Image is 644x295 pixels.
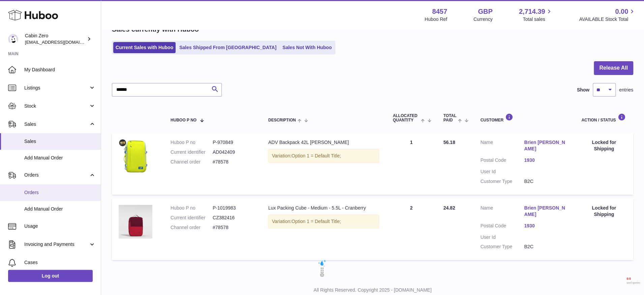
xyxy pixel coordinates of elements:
[171,139,213,146] dt: Huboo P no
[119,139,152,173] img: ADV-42L-Mojito-Lime-FRONT_1d676703-23f1-4305-b3ad-70c144da5948.jpg
[581,139,626,152] div: Locked for Shipping
[171,149,213,155] dt: Current identifier
[581,205,626,218] div: Locked for Shipping
[171,215,213,221] dt: Current identifier
[280,42,334,53] a: Sales Not With Huboo
[171,224,213,231] dt: Channel order
[480,244,524,250] dt: Customer Type
[386,133,436,194] td: 1
[626,277,640,281] span: 0 / 0
[213,224,255,231] dd: #78578
[480,157,524,165] dt: Postal Code
[171,205,213,211] dt: Huboo P no
[425,16,447,23] div: Huboo Ref
[213,215,255,221] dd: CZ382416
[213,205,255,211] dd: P-1019983
[443,205,455,211] span: 24.82
[579,7,636,23] a: 0.00 AVAILABLE Stock Total
[594,61,633,75] button: Release All
[524,244,568,250] dd: B2C
[25,39,99,45] span: [EMAIL_ADDRESS][DOMAIN_NAME]
[473,16,493,23] div: Currency
[268,215,379,228] div: Variation:
[24,155,96,161] span: Add Manual Order
[615,7,628,16] span: 0.00
[581,113,626,122] div: Action / Status
[24,67,96,73] span: My Dashboard
[24,85,89,91] span: Listings
[480,139,524,154] dt: Name
[523,16,553,23] span: Total sales
[171,159,213,165] dt: Channel order
[524,178,568,185] dd: B2C
[480,223,524,231] dt: Postal Code
[24,189,96,196] span: Orders
[443,114,456,122] span: Total paid
[619,87,633,93] span: entries
[113,42,176,53] a: Current Sales with Huboo
[24,206,96,212] span: Add Manual Order
[213,159,255,165] dd: #78578
[524,157,568,163] a: 1930
[268,118,296,122] span: Description
[480,178,524,185] dt: Customer Type
[112,25,199,34] h2: Sales currently with Huboo
[292,219,341,224] span: Option 1 = Default Title;
[480,113,568,122] div: Customer
[24,241,89,248] span: Invoicing and Payments
[24,172,89,178] span: Orders
[24,138,96,145] span: Sales
[478,7,492,16] strong: GBP
[171,118,196,122] span: Huboo P no
[386,198,436,260] td: 2
[177,42,279,53] a: Sales Shipped From [GEOGRAPHIC_DATA]
[519,7,553,23] a: 2,714.39 Total sales
[480,205,524,219] dt: Name
[480,169,524,175] dt: User Id
[524,139,568,152] a: Brien [PERSON_NAME]
[524,223,568,229] a: 1930
[268,149,379,163] div: Variation:
[480,234,524,241] dt: User Id
[577,87,589,93] label: Show
[443,140,455,145] span: 56.18
[268,205,379,211] div: Lux Packing Cube - Medium - 5.5L - Cranberry
[579,16,636,23] span: AVAILABLE Stock Total
[24,103,89,109] span: Stock
[24,259,96,266] span: Cases
[524,205,568,218] a: Brien [PERSON_NAME]
[432,7,447,16] strong: 8457
[213,149,255,155] dd: AD042409
[24,121,89,127] span: Sales
[119,205,152,238] img: LUX-SIZE-M-CRANBERRY-FRONT.jpg
[25,33,86,45] div: Cabin Zero
[292,153,341,158] span: Option 1 = Default Title;
[213,139,255,146] dd: P-970849
[8,270,93,282] a: Log out
[8,34,18,44] img: huboo@cabinzero.com
[268,139,379,146] div: ADV Backpack 42L [PERSON_NAME]
[519,7,545,16] span: 2,714.39
[24,223,96,229] span: Usage
[626,281,640,285] span: used queries
[106,287,639,293] p: All Rights Reserved. Copyright 2025 - [DOMAIN_NAME]
[393,114,419,122] span: ALLOCATED Quantity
